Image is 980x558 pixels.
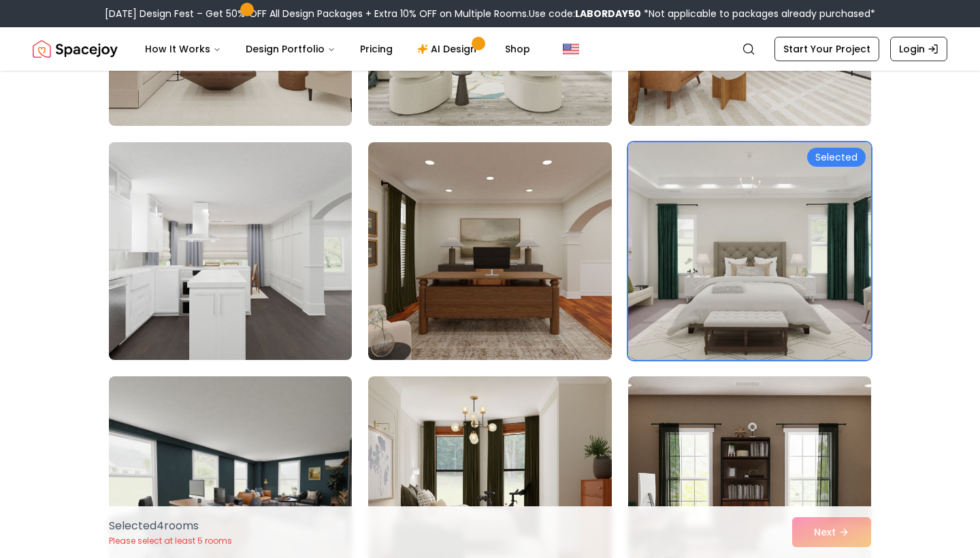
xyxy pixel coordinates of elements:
div: [DATE] Design Fest – Get 50% OFF All Design Packages + Extra 10% OFF on Multiple Rooms. [105,7,875,20]
nav: Global [33,27,947,71]
span: *Not applicable to packages already purchased* [641,7,875,20]
img: Room room-68 [368,142,611,360]
a: AI Design [406,35,491,63]
a: Login [890,37,947,61]
button: Design Portfolio [235,35,346,63]
b: LABORDAY50 [575,7,641,20]
span: Use code: [529,7,641,20]
nav: Main [134,35,541,63]
p: Selected 4 room s [109,518,232,534]
img: United States [563,41,579,57]
a: Start Your Project [774,37,879,61]
a: Shop [494,35,541,63]
a: Pricing [349,35,404,63]
a: Spacejoy [33,35,118,63]
div: Selected [807,148,866,167]
img: Room room-69 [628,142,871,360]
p: Please select at least 5 rooms [109,536,232,546]
button: How It Works [134,35,232,63]
img: Spacejoy Logo [33,35,118,63]
img: Room room-67 [103,137,358,365]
